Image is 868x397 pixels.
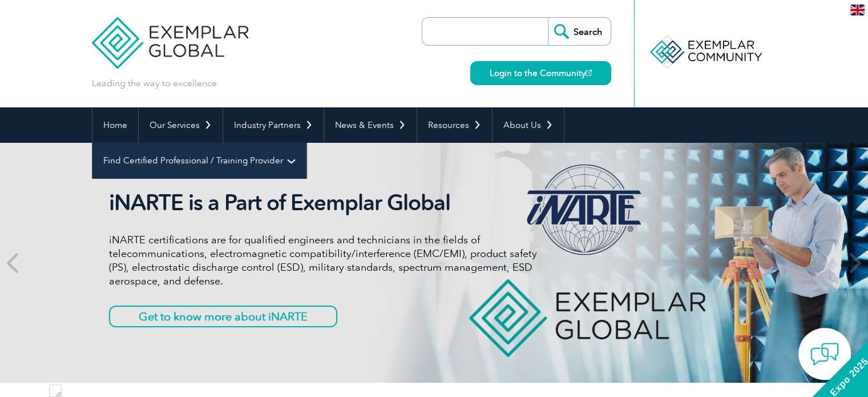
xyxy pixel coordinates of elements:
img: en [850,5,865,15]
a: Find Certified Professional / Training Provider [92,143,306,178]
a: Our Services [139,107,223,143]
a: Home [92,107,138,143]
input: Search [548,18,611,45]
p: Leading the way to excellence [92,77,217,90]
a: News & Events [324,107,417,143]
img: contact-chat.png [810,340,839,368]
a: Resources [417,107,492,143]
img: open_square.png [586,70,592,76]
a: Get to know more about iNARTE [109,306,337,327]
a: About Us [492,107,564,143]
h2: iNARTE is a Part of Exemplar Global [109,190,537,216]
a: Industry Partners [223,107,324,143]
p: iNARTE certifications are for qualified engineers and technicians in the fields of telecommunicat... [109,233,537,288]
a: Login to the Community [470,61,611,85]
